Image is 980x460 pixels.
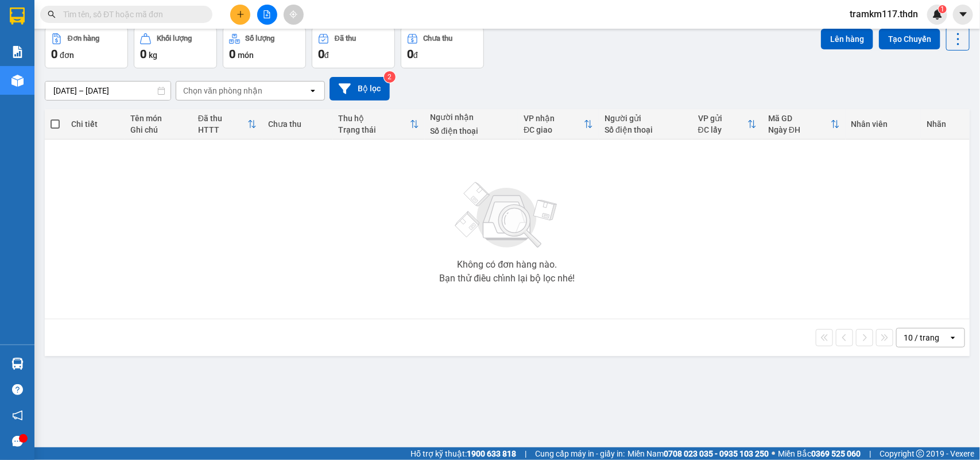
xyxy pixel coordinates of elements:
div: Không có đơn hàng nào. [457,260,557,269]
button: caret-down [953,5,973,25]
span: ⚪️ [772,451,775,456]
div: ĐC lấy [698,125,747,134]
div: Số điện thoại [605,125,687,134]
input: Select a date range. [45,82,171,100]
div: Đã thu [335,34,356,42]
div: HTTT [198,125,247,134]
div: Chi tiết [71,119,119,129]
button: Bộ lọc [330,77,390,100]
strong: 0369 525 060 [811,449,861,458]
img: svg+xml;base64,PHN2ZyBjbGFzcz0ibGlzdC1wbHVnX19zdmciIHhtbG5zPSJodHRwOi8vd3d3LnczLm9yZy8yMDAwL3N2Zy... [450,175,564,256]
div: Chưa thu [268,119,327,129]
span: 0 [51,47,57,61]
span: caret-down [958,9,969,20]
span: 0 [318,47,324,61]
span: Hỗ trợ kỹ thuật: [410,447,516,460]
div: Chọn văn phòng nhận [183,85,262,96]
span: copyright [916,450,924,458]
div: 10 / trang [904,332,939,343]
img: solution-icon [11,46,24,58]
span: 1 [940,5,944,13]
button: Lên hàng [821,29,873,49]
div: Số điện thoại [431,126,513,136]
span: Cung cấp máy in - giấy in: [535,447,625,460]
button: Số lượng0món [223,27,306,68]
span: 0 [229,47,235,61]
th: Toggle SortBy [333,109,425,140]
img: icon-new-feature [932,9,943,20]
button: Đơn hàng0đơn [45,27,128,68]
button: aim [284,5,304,25]
span: message [12,436,23,447]
span: kg [149,51,157,60]
button: plus [230,5,250,25]
div: Khối lượng [157,34,192,42]
th: Toggle SortBy [518,109,599,140]
div: Đơn hàng [68,34,99,42]
span: đơn [60,51,74,60]
img: warehouse-icon [11,358,24,370]
span: tramkm117.thdn [840,7,927,21]
span: Miền Nam [627,447,769,460]
div: Bạn thử điều chỉnh lại bộ lọc nhé! [439,274,575,283]
span: question-circle [12,384,23,395]
span: | [869,447,871,460]
span: Miền Bắc [778,447,861,460]
button: Đã thu0đ [312,27,395,68]
div: Số lượng [246,34,275,42]
th: Toggle SortBy [192,109,262,140]
button: file-add [257,5,277,25]
svg: open [948,333,958,342]
strong: 0708 023 035 - 0935 103 250 [664,449,769,458]
img: warehouse-icon [11,75,24,87]
div: VP gửi [698,114,747,123]
div: Ngày ĐH [768,125,830,134]
span: món [238,51,254,60]
div: Chưa thu [424,34,453,42]
button: Khối lượng0kg [134,27,217,68]
img: logo-vxr [10,7,25,25]
div: Người gửi [605,114,687,123]
div: Đã thu [198,114,247,123]
span: 0 [407,47,413,61]
th: Toggle SortBy [762,109,845,140]
span: search [48,10,56,18]
span: file-add [263,10,271,18]
div: Nhãn [927,119,964,129]
div: Tên món [130,114,187,123]
span: đ [324,51,329,60]
span: plus [237,10,245,18]
div: VP nhận [524,114,584,123]
svg: open [308,86,317,95]
sup: 1 [939,5,947,13]
div: Nhân viên [851,119,916,129]
div: Ghi chú [130,125,187,134]
div: Thu hộ [339,114,410,123]
div: ĐC giao [524,125,584,134]
div: Mã GD [768,114,830,123]
sup: 2 [384,71,396,83]
span: notification [12,410,23,421]
span: | [525,447,526,460]
span: aim [289,10,297,18]
div: Người nhận [431,113,513,122]
input: Tìm tên, số ĐT hoặc mã đơn [63,8,199,21]
th: Toggle SortBy [692,109,762,140]
button: Tạo Chuyến [879,29,940,49]
button: Chưa thu0đ [401,27,484,68]
span: đ [413,51,418,60]
div: Trạng thái [339,125,410,134]
strong: 1900 633 818 [467,449,516,458]
span: 0 [140,47,146,61]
